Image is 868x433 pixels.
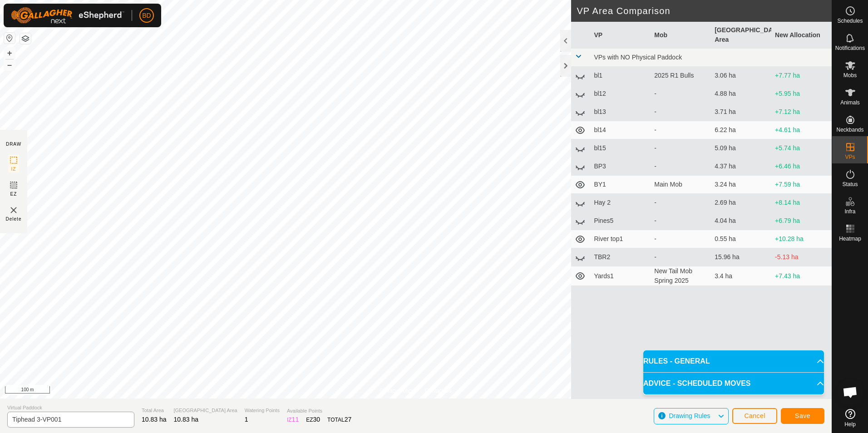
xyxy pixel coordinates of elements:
td: 3.06 ha [711,67,771,85]
td: bl14 [590,121,651,139]
a: Help [832,405,868,431]
td: bl15 [590,139,651,157]
div: - [654,125,707,135]
button: Map Layers [20,33,31,44]
td: +8.14 ha [771,194,832,212]
span: Heatmap [839,236,861,241]
button: Cancel [732,408,777,424]
td: Hay 2 [590,194,651,212]
span: [GEOGRAPHIC_DATA] Area [174,407,237,414]
div: - [654,143,707,153]
a: Contact Us [425,387,452,395]
span: 1 [245,416,248,423]
span: BD [142,11,151,20]
td: 2.69 ha [711,194,771,212]
td: Yards1 [590,266,651,286]
div: - [654,162,707,171]
div: - [654,107,707,117]
div: TOTAL [327,415,351,424]
div: - [654,198,707,207]
p-accordion-header: RULES - GENERAL [643,350,824,372]
th: [GEOGRAPHIC_DATA] Area [711,22,771,49]
span: Notifications [835,45,865,51]
button: Save [781,408,824,424]
span: Mobs [843,73,857,78]
td: 3.4 ha [711,266,771,286]
td: bl12 [590,85,651,103]
span: Save [795,412,810,419]
td: +4.61 ha [771,121,832,139]
span: Infra [844,209,855,214]
div: Main Mob [654,180,707,189]
span: Available Points [287,407,351,415]
div: - [654,89,707,98]
td: +7.77 ha [771,67,832,85]
span: IZ [11,166,16,172]
td: +7.43 ha [771,266,832,286]
td: 4.04 ha [711,212,771,230]
td: BY1 [590,176,651,194]
td: TBR2 [590,248,651,266]
th: Mob [651,22,711,49]
span: 10.83 ha [142,416,167,423]
h2: VP Area Comparison [577,5,832,16]
img: VP [8,205,19,216]
span: VPs with NO Physical Paddock [594,54,682,61]
td: bl1 [590,67,651,85]
td: -5.13 ha [771,248,832,266]
td: +6.79 ha [771,212,832,230]
td: 3.71 ha [711,103,771,121]
td: 0.55 ha [711,230,771,248]
div: - [654,234,707,244]
span: ADVICE - SCHEDULED MOVES [643,378,750,389]
td: Pines5 [590,212,651,230]
span: Neckbands [836,127,863,133]
span: 11 [292,416,299,423]
button: Reset Map [4,33,15,44]
td: +7.59 ha [771,176,832,194]
td: +6.46 ha [771,157,832,176]
span: EZ [10,191,17,197]
th: New Allocation [771,22,832,49]
td: 4.37 ha [711,157,771,176]
span: Drawing Rules [669,412,710,419]
span: Schedules [837,18,863,24]
th: VP [590,22,651,49]
td: BP3 [590,157,651,176]
span: Delete [6,216,22,222]
span: 27 [345,416,352,423]
td: 15.96 ha [711,248,771,266]
div: - [654,252,707,262]
td: 5.09 ha [711,139,771,157]
td: 6.22 ha [711,121,771,139]
button: + [4,48,15,59]
span: Cancel [744,412,765,419]
div: Open chat [837,379,864,406]
td: 3.24 ha [711,176,771,194]
span: Watering Points [245,407,280,414]
div: - [654,216,707,226]
span: 30 [313,416,321,423]
span: Total Area [142,407,167,414]
span: 10.83 ha [174,416,199,423]
div: DRAW [6,141,21,148]
p-accordion-header: ADVICE - SCHEDULED MOVES [643,373,824,394]
img: Gallagher Logo [11,7,124,24]
span: Virtual Paddock [7,404,134,412]
span: Status [842,182,858,187]
div: IZ [287,415,299,424]
div: EZ [306,415,320,424]
a: Privacy Policy [380,387,414,395]
span: VPs [845,154,855,160]
td: bl13 [590,103,651,121]
td: 4.88 ha [711,85,771,103]
span: RULES - GENERAL [643,356,710,367]
td: River top1 [590,230,651,248]
td: +7.12 ha [771,103,832,121]
td: +5.74 ha [771,139,832,157]
button: – [4,59,15,70]
span: Animals [840,100,860,105]
td: +5.95 ha [771,85,832,103]
div: 2025 R1 Bulls [654,71,707,80]
span: Help [844,422,856,427]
